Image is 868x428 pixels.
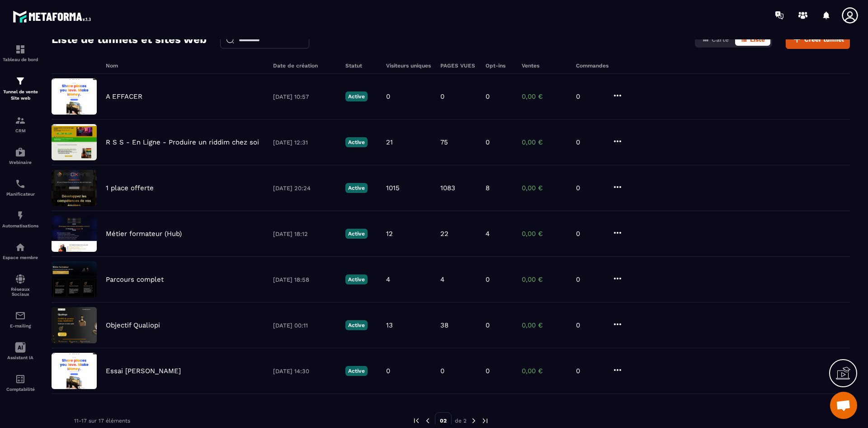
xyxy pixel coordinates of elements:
[15,147,26,158] img: automations
[106,275,164,284] p: Parcours complet
[273,63,336,69] h6: Date de création
[106,92,142,101] p: A EFFACER
[345,274,368,284] p: Active
[386,275,390,284] p: 4
[750,36,765,43] span: Liste
[15,76,26,87] img: formation
[13,8,94,25] img: logo
[486,275,490,284] p: 0
[522,184,567,192] p: 0,00 €
[386,321,393,329] p: 13
[345,91,368,101] p: Active
[440,321,448,329] p: 38
[830,392,857,419] div: Ouvrir le chat
[2,335,38,367] a: Assistant IA
[412,417,420,425] img: prev
[386,92,390,101] p: 0
[273,185,336,192] p: [DATE] 20:24
[440,367,444,375] p: 0
[2,37,38,69] a: formationformationTableau de bord
[2,387,38,392] p: Comptabilité
[486,184,490,192] p: 8
[522,92,567,101] p: 0,00 €
[386,230,393,238] p: 12
[52,170,97,206] img: image
[106,63,264,69] h6: Nom
[576,230,603,238] p: 0
[386,367,390,375] p: 0
[2,69,38,108] a: formationformationTunnel de vente Site web
[345,366,368,376] p: Active
[2,89,38,101] p: Tunnel de vente Site web
[486,63,513,69] h6: Opt-ins
[52,216,97,252] img: image
[522,138,567,146] p: 0,00 €
[481,417,489,425] img: next
[735,33,770,46] button: Liste
[52,353,97,389] img: image
[2,128,38,133] p: CRM
[576,63,609,69] h6: Commandes
[2,255,38,260] p: Espace membre
[786,30,850,49] button: Créer tunnel
[522,321,567,329] p: 0,00 €
[486,92,490,101] p: 0
[576,321,603,329] p: 0
[273,368,336,375] p: [DATE] 14:30
[52,124,97,160] img: image
[576,184,603,192] p: 0
[15,242,26,253] img: automations
[2,172,38,203] a: schedulerschedulerPlanificateur
[2,223,38,228] p: Automatisations
[345,320,368,330] p: Active
[697,33,734,46] button: Carte
[74,418,130,424] p: 11-17 sur 17 éléments
[273,139,336,146] p: [DATE] 12:31
[440,63,476,69] h6: PAGES VUES
[2,203,38,235] a: automationsautomationsAutomatisations
[486,367,490,375] p: 0
[106,321,160,329] p: Objectif Qualiopi
[273,322,336,329] p: [DATE] 00:11
[273,93,336,100] p: [DATE] 10:57
[386,184,400,192] p: 1015
[712,36,729,43] span: Carte
[522,63,567,69] h6: Ventes
[440,184,455,192] p: 1083
[345,137,368,147] p: Active
[273,276,336,283] p: [DATE] 18:58
[15,210,26,221] img: automations
[576,367,603,375] p: 0
[345,63,377,69] h6: Statut
[106,230,182,238] p: Métier formateur (Hub)
[522,275,567,284] p: 0,00 €
[440,138,448,146] p: 75
[576,138,603,146] p: 0
[2,108,38,140] a: formationformationCRM
[2,57,38,62] p: Tableau de bord
[106,138,259,146] p: R S S - En Ligne - Produire un riddim chez soi
[345,229,368,239] p: Active
[386,63,431,69] h6: Visiteurs uniques
[522,367,567,375] p: 0,00 €
[455,417,467,424] p: de 2
[486,138,490,146] p: 0
[15,115,26,126] img: formation
[52,307,97,343] img: image
[2,192,38,197] p: Planificateur
[522,230,567,238] p: 0,00 €
[440,230,448,238] p: 22
[440,92,444,101] p: 0
[576,92,603,101] p: 0
[52,30,207,48] h2: Liste de tunnels et sites web
[470,417,478,425] img: next
[424,417,432,425] img: prev
[52,261,97,298] img: image
[15,178,26,189] img: scheduler
[576,275,603,284] p: 0
[2,160,38,165] p: Webinaire
[273,231,336,237] p: [DATE] 18:12
[804,35,844,44] span: Créer tunnel
[15,274,26,284] img: social-network
[2,303,38,335] a: emailemailE-mailing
